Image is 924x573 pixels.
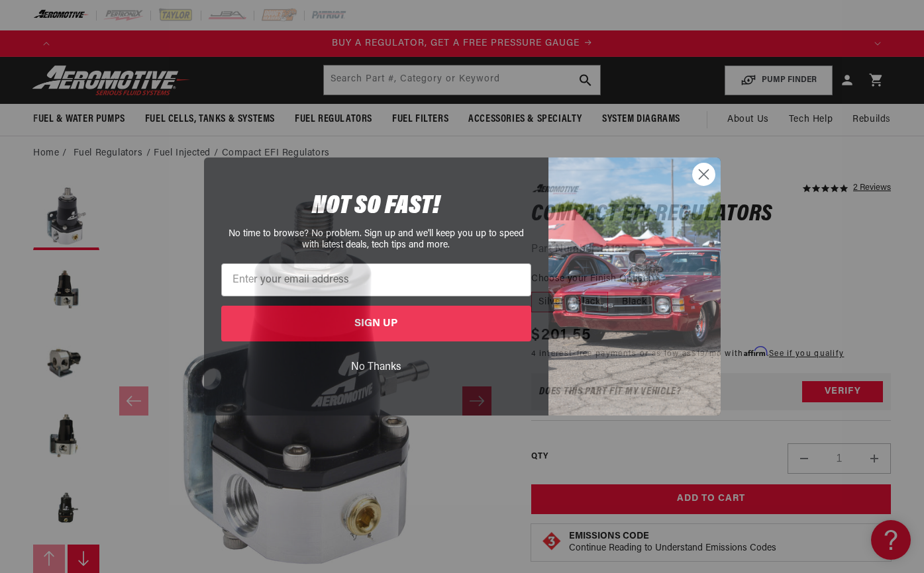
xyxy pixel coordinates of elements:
input: Enter your email address [221,263,531,296]
span: NOT SO FAST! [312,193,440,220]
span: No time to browse? No problem. Sign up and we'll keep you up to speed with latest deals, tech tip... [229,229,524,250]
button: No Thanks [221,355,531,380]
img: 85cdd541-2605-488b-b08c-a5ee7b438a35.jpeg [548,157,721,416]
button: Close dialog [692,163,715,186]
button: SIGN UP [221,306,531,341]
